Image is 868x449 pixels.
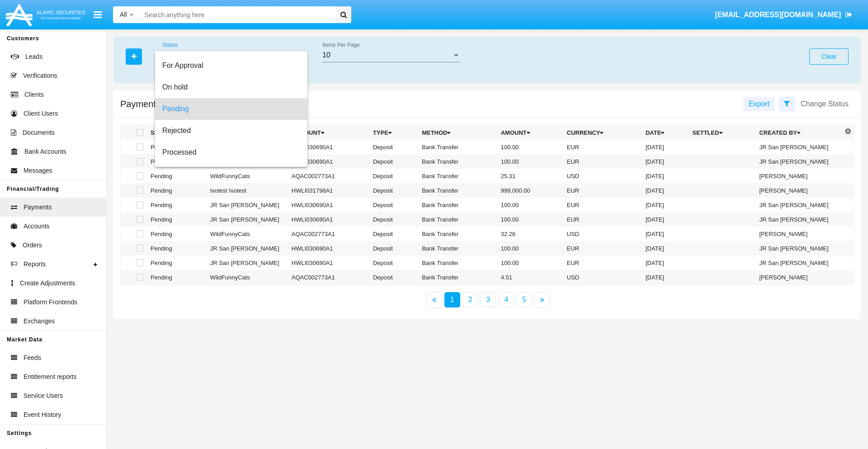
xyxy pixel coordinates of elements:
span: Pending [162,98,300,120]
span: Processed [162,142,300,163]
span: Rejected [162,120,300,142]
span: On hold [162,76,300,98]
span: Cancelled by User [162,163,300,185]
span: For Approval [162,55,300,76]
